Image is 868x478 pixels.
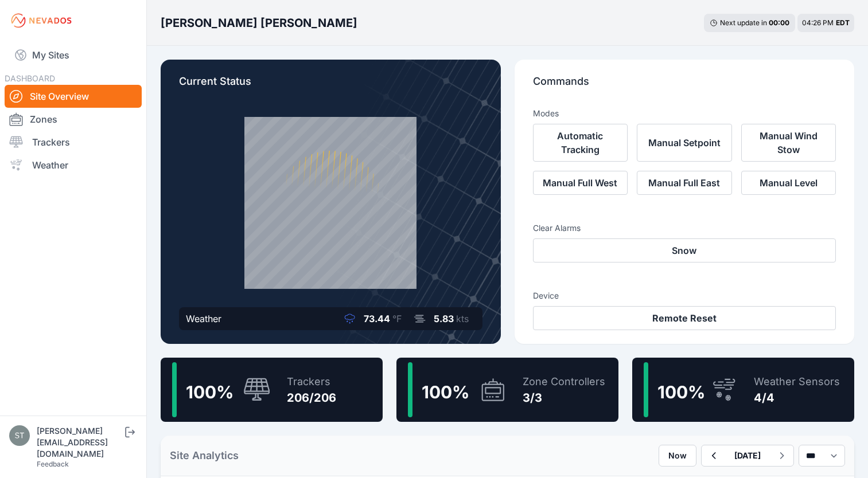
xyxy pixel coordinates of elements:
button: Manual Full East [637,171,732,195]
div: 206/206 [287,390,336,406]
img: Nevados [9,11,73,30]
a: 100%Trackers206/206 [161,358,383,422]
span: kts [456,313,469,324]
h3: [PERSON_NAME] [PERSON_NAME] [161,15,357,31]
div: Weather [186,312,221,326]
p: Current Status [179,73,482,99]
p: Commands [533,73,836,99]
div: Trackers [287,374,336,390]
div: Weather Sensors [754,374,840,390]
a: Trackers [5,131,142,154]
span: 04:26 PM [802,18,834,27]
button: Remote Reset [533,306,836,330]
img: steve@nevados.solar [9,425,30,446]
span: EDT [836,18,850,27]
button: Manual Full West [533,171,628,195]
span: 100 % [186,382,233,402]
h3: Device [533,290,836,301]
span: °F [392,313,402,324]
button: Manual Setpoint [637,124,732,162]
button: Automatic Tracking [533,124,628,162]
div: 4/4 [754,390,840,406]
div: Zone Controllers [523,374,605,390]
a: Weather [5,154,142,177]
button: Snow [533,238,836,262]
a: 100%Zone Controllers3/3 [396,358,618,422]
button: Manual Level [741,171,836,195]
button: Now [659,445,696,467]
h2: Site Analytics [170,448,239,464]
span: 100 % [657,382,705,402]
a: 100%Weather Sensors4/4 [632,358,854,422]
a: Site Overview [5,85,142,108]
span: 5.83 [434,313,454,324]
div: 3/3 [523,390,605,406]
button: Manual Wind Stow [741,124,836,162]
div: [PERSON_NAME][EMAIL_ADDRESS][DOMAIN_NAME] [37,425,123,460]
span: DASHBOARD [5,73,55,83]
a: Zones [5,108,142,131]
div: 00 : 00 [769,18,789,28]
span: Next update in [720,18,767,27]
h3: Modes [533,108,559,119]
span: 100 % [422,382,469,402]
a: Feedback [37,460,69,468]
span: 73.44 [364,313,390,324]
h3: Clear Alarms [533,222,836,234]
nav: Breadcrumb [161,8,357,38]
a: My Sites [5,41,142,69]
button: [DATE] [725,445,770,466]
